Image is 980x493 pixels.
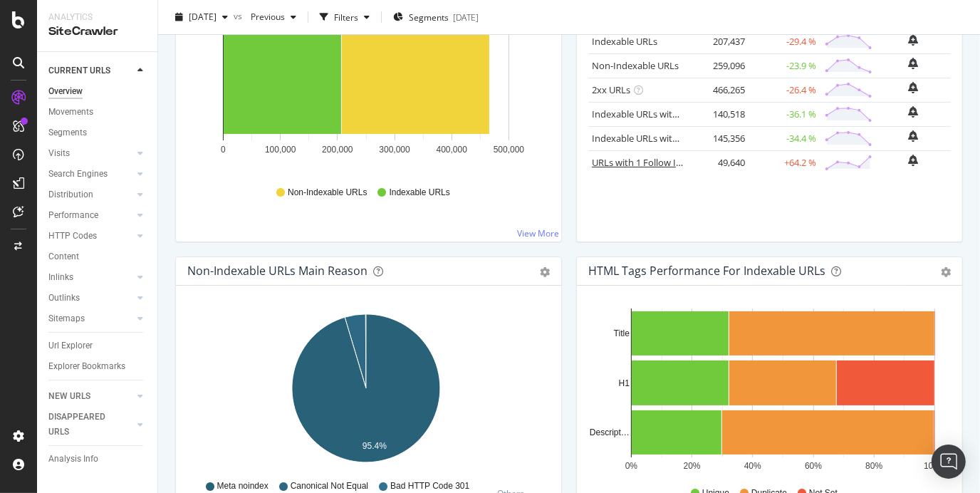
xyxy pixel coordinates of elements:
button: Filters [314,6,375,28]
a: Content [48,249,147,264]
a: URLs with 1 Follow Inlink [592,156,697,169]
div: Segments [48,125,87,140]
text: 100,000 [265,145,296,155]
text: Title [614,328,630,338]
button: [DATE] [170,6,234,28]
td: -34.4 % [749,126,820,150]
div: bell-plus [909,34,919,46]
div: Non-Indexable URLs Main Reason [187,264,367,278]
a: Segments [48,125,147,140]
td: 259,096 [692,53,749,78]
a: DISAPPEARED URLS [48,410,133,440]
button: Previous [245,6,302,28]
td: -23.9 % [749,53,820,78]
text: 400,000 [437,145,468,155]
td: -36.1 % [749,102,820,126]
text: 200,000 [322,145,353,155]
a: Performance [48,208,133,223]
button: Segments[DATE] [387,6,484,28]
a: NEW URLS [48,389,133,404]
div: Performance [48,208,98,223]
span: Bad HTTP Code 301 [390,480,469,492]
svg: A chart. [187,308,545,474]
a: Movements [48,105,147,120]
a: CURRENT URLS [48,63,133,78]
svg: A chart. [588,308,946,474]
text: Descript… [590,427,630,437]
div: Url Explorer [48,338,93,353]
div: bell-plus [909,130,919,142]
div: Analytics [48,11,146,24]
text: 95.4% [363,442,387,452]
div: NEW URLS [48,389,90,404]
a: Indexable URLs with Bad H1 [592,108,711,120]
div: Filters [334,11,358,23]
td: 466,265 [692,78,749,102]
a: Indexable URLs with Bad Description [592,132,747,145]
div: SiteCrawler [48,24,146,40]
a: Url Explorer [48,338,147,353]
text: 40% [744,461,761,471]
td: 49,640 [692,150,749,175]
div: Sitemaps [48,311,85,326]
div: HTTP Codes [48,229,97,244]
text: 0 [221,145,226,155]
td: 207,437 [692,29,749,54]
div: Open Intercom Messenger [932,445,966,479]
td: -26.4 % [749,78,820,102]
div: bell-plus [909,155,919,166]
a: Distribution [48,187,133,202]
div: CURRENT URLS [48,63,110,78]
text: 500,000 [494,145,525,155]
a: HTTP Codes [48,229,133,244]
div: [DATE] [453,11,479,23]
div: Outlinks [48,291,80,306]
text: 60% [805,461,822,471]
div: Analysis Info [48,452,98,467]
a: Inlinks [48,270,133,285]
td: +64.2 % [749,150,820,175]
span: Indexable URLs [390,187,450,199]
span: 2025 Sep. 25th [189,11,217,23]
a: Search Engines [48,167,133,182]
a: 2xx URLs [592,83,630,96]
div: HTML Tags Performance for Indexable URLs [588,264,825,278]
text: 0% [625,461,638,471]
span: Non-Indexable URLs [288,187,367,199]
text: 100% [924,461,946,471]
div: gear [941,267,951,277]
a: Explorer Bookmarks [48,359,147,374]
td: 145,356 [692,126,749,150]
span: Previous [245,11,285,23]
td: -29.4 % [749,29,820,54]
a: Indexable URLs [592,35,657,48]
text: H1 [619,378,630,388]
a: Visits [48,146,133,161]
div: gear [540,267,550,277]
div: bell-plus [909,106,919,118]
div: DISAPPEARED URLS [48,410,120,440]
svg: A chart. [187,8,545,173]
a: Sitemaps [48,311,133,326]
a: Outlinks [48,291,133,306]
span: vs [234,9,245,21]
div: Distribution [48,187,93,202]
a: Analysis Info [48,452,147,467]
div: bell-plus [909,82,919,93]
span: Meta noindex [217,480,269,492]
td: 140,518 [692,102,749,126]
text: 80% [865,461,882,471]
span: Segments [409,11,449,23]
div: bell-plus [909,58,919,69]
div: Content [48,249,79,264]
div: Explorer Bookmarks [48,359,125,374]
div: Movements [48,105,93,120]
div: Overview [48,84,83,99]
div: Visits [48,146,70,161]
div: Search Engines [48,167,108,182]
span: Canonical Not Equal [291,480,368,492]
text: 20% [684,461,701,471]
